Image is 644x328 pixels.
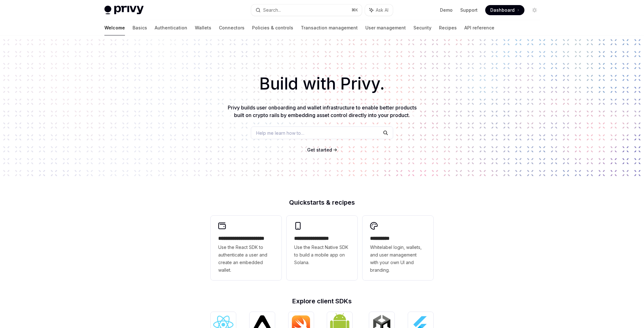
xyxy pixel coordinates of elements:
a: Basics [133,20,147,35]
span: Whitelabel login, wallets, and user management with your own UI and branding. [370,244,426,274]
a: Policies & controls [252,20,293,35]
a: Recipes [439,20,457,35]
img: light logo [104,6,144,15]
a: Get started [307,147,332,153]
a: Security [413,20,431,35]
a: **** **** **** ***Use the React Native SDK to build a mobile app on Solana. [287,216,357,280]
a: **** *****Whitelabel login, wallets, and user management with your own UI and branding. [362,216,433,280]
h1: Build with Privy. [10,71,634,96]
a: Demo [440,7,453,13]
h2: Quickstarts & recipes [211,199,433,206]
span: ⌘ K [351,8,358,13]
h2: Explore client SDKs [211,298,433,304]
a: Welcome [104,20,125,35]
a: Dashboard [485,5,524,15]
a: Wallets [195,20,211,35]
a: Transaction management [301,20,358,35]
span: Help me learn how to… [256,130,304,136]
div: Search... [263,6,281,14]
span: Get started [307,147,332,152]
span: Use the React SDK to authenticate a user and create an embedded wallet. [218,244,274,274]
a: Support [460,7,478,13]
span: Dashboard [490,7,515,13]
span: Ask AI [376,7,388,13]
a: Authentication [155,20,187,35]
a: User management [365,20,406,35]
span: Use the React Native SDK to build a mobile app on Solana. [294,244,350,266]
button: Search...⌘K [251,4,362,16]
span: Privy builds user onboarding and wallet infrastructure to enable better products built on crypto ... [228,104,417,118]
a: API reference [464,20,494,35]
button: Ask AI [365,4,393,16]
button: Toggle dark mode [529,5,540,15]
a: Connectors [219,20,245,35]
